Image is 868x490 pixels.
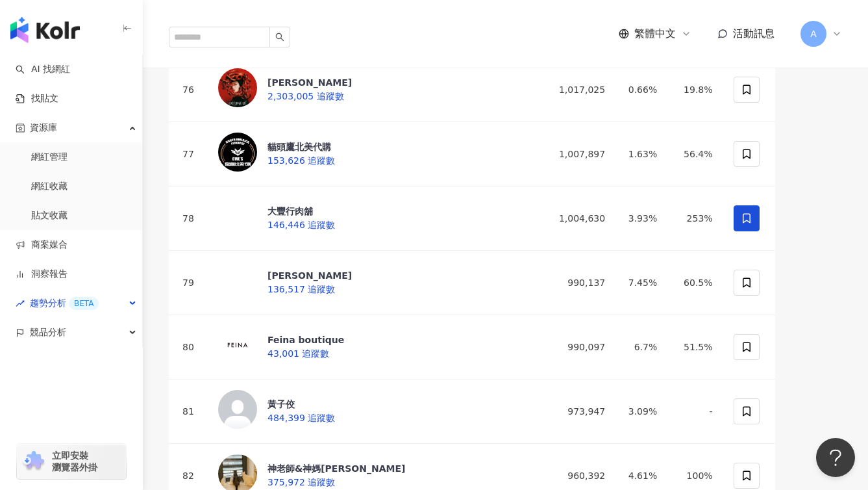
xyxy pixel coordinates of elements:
[31,180,68,193] a: 網紅收藏
[267,269,352,282] div: [PERSON_NAME]
[30,318,66,347] span: 競品分析
[16,63,70,76] a: searchAI 找網紅
[179,469,197,483] div: 82
[218,227,335,238] a: KOL Avatar大豐行肉舖146,446 追蹤數
[179,404,197,419] div: 81
[548,83,605,97] div: 1,017,025
[733,27,775,40] span: 活動訊息
[218,163,335,174] a: KOL Avatar貓頭鷹北美代購153,626 追蹤數
[267,91,344,101] span: 2,303,005 追蹤數
[267,155,335,166] span: 153,626 追蹤數
[816,438,855,477] iframe: Help Scout Beacon - Open
[16,268,68,281] a: 洞察報告
[548,276,605,290] div: 990,137
[31,151,68,164] a: 網紅管理
[548,147,605,161] div: 1,007,897
[21,451,46,472] img: chrome extension
[626,147,657,161] div: 1.63%
[678,147,712,161] div: 56.4%
[634,27,676,41] span: 繁體中文
[69,297,99,310] div: BETA
[626,276,657,290] div: 7.45%
[10,17,80,43] img: logo
[267,140,335,153] div: 貓頭鷹北美代購
[267,348,329,359] span: 43,001 追蹤數
[548,404,605,419] div: 973,947
[218,326,257,365] img: KOL Avatar
[218,68,257,107] img: KOL Avatar
[267,398,335,411] div: 黃子佼
[678,83,712,97] div: 19.8%
[267,76,352,89] div: [PERSON_NAME]
[548,211,605,226] div: 1,004,630
[810,27,817,41] span: A
[267,205,335,218] div: 大豐行肉舖
[267,333,344,346] div: Feina boutique
[267,413,335,423] span: 484,399 追蹤數
[218,133,257,172] img: KOL Avatar
[30,289,99,318] span: 趨勢分析
[626,211,657,226] div: 3.93%
[678,276,712,290] div: 60.5%
[52,450,97,473] span: 立即安裝 瀏覽器外掛
[267,220,335,230] span: 146,446 追蹤數
[179,147,197,161] div: 77
[30,113,57,142] span: 資源庫
[267,284,335,294] span: 136,517 追蹤數
[218,197,257,236] img: KOL Avatar
[626,340,657,354] div: 6.7%
[16,92,58,105] a: 找貼文
[179,211,197,226] div: 78
[548,469,605,483] div: 960,392
[218,292,352,302] a: KOL Avatar[PERSON_NAME]136,517 追蹤數
[179,83,197,97] div: 76
[275,32,284,42] span: search
[626,83,657,97] div: 0.66%
[218,420,335,431] a: KOL Avatar黃子佼484,399 追蹤數
[16,299,25,308] span: rise
[17,444,126,479] a: chrome extension立即安裝 瀏覽器外掛
[267,477,335,487] span: 375,972 追蹤數
[548,340,605,354] div: 990,097
[16,239,68,251] a: 商案媒合
[179,276,197,290] div: 79
[267,462,405,475] div: 神老師&神媽[PERSON_NAME]
[218,356,344,367] a: KOL AvatarFeina boutique43,001 追蹤數
[179,340,197,354] div: 80
[218,261,257,300] img: KOL Avatar
[667,380,723,444] td: -
[31,209,68,222] a: 貼文收藏
[678,211,712,226] div: 253%
[678,340,712,354] div: 51.5%
[626,404,657,419] div: 3.09%
[678,469,712,483] div: 100%
[218,99,352,109] a: KOL Avatar[PERSON_NAME]2,303,005 追蹤數
[626,469,657,483] div: 4.61%
[218,390,257,429] img: KOL Avatar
